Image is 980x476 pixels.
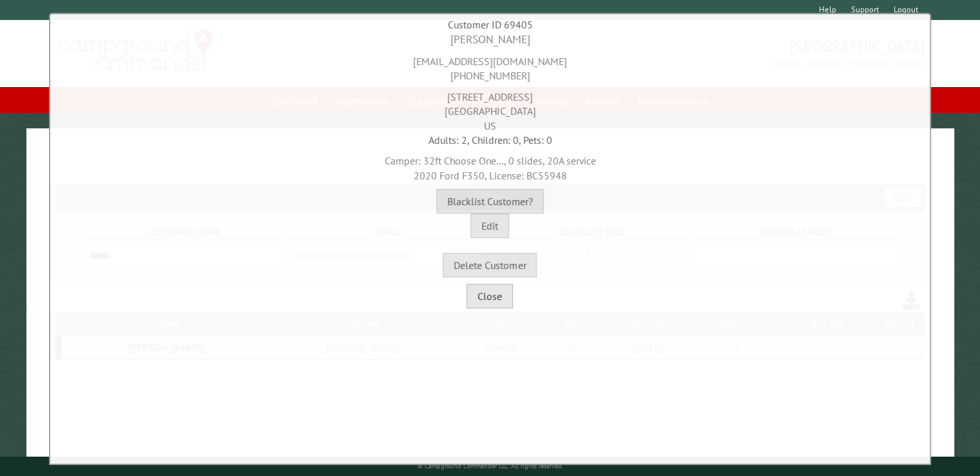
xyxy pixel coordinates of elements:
div: [STREET_ADDRESS] [GEOGRAPHIC_DATA] US [53,83,927,133]
button: Blacklist Customer? [436,189,544,213]
small: © Campground Commander LLC. All rights reserved. [418,462,563,470]
button: Edit [470,213,509,238]
span: 2020 Ford F350, License: BC55948 [413,169,566,182]
div: [PERSON_NAME] [53,32,927,48]
div: Adults: 2, Children: 0, Pets: 0 [53,133,927,147]
div: Camper: 32ft Choose One..., 0 slides, 20A service [53,147,927,183]
div: Customer ID 69405 [53,17,927,32]
button: Delete Customer [443,253,537,277]
button: Close [466,284,513,308]
div: [EMAIL_ADDRESS][DOMAIN_NAME] [PHONE_NUMBER] [53,48,927,83]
